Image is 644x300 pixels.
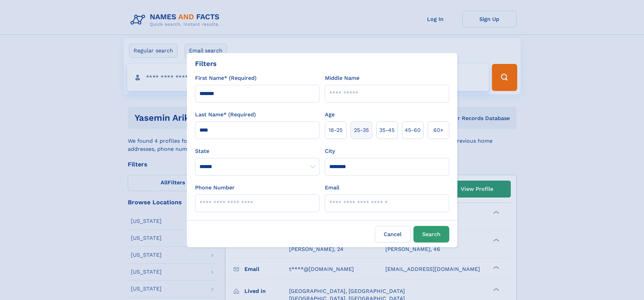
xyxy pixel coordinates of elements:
label: Email [325,184,339,192]
label: State [195,147,319,155]
span: 60+ [433,126,444,134]
span: 45‑60 [405,126,421,134]
label: Phone Number [195,184,235,192]
label: City [325,147,335,155]
label: Last Name* (Required) [195,111,256,119]
span: 18‑25 [329,126,342,134]
label: First Name* (Required) [195,74,257,82]
label: Middle Name [325,74,359,82]
label: Cancel [375,226,411,243]
div: Filters [195,59,217,69]
span: 25‑35 [354,126,369,134]
label: Age [325,111,335,119]
button: Search [413,226,449,243]
span: 35‑45 [379,126,395,134]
